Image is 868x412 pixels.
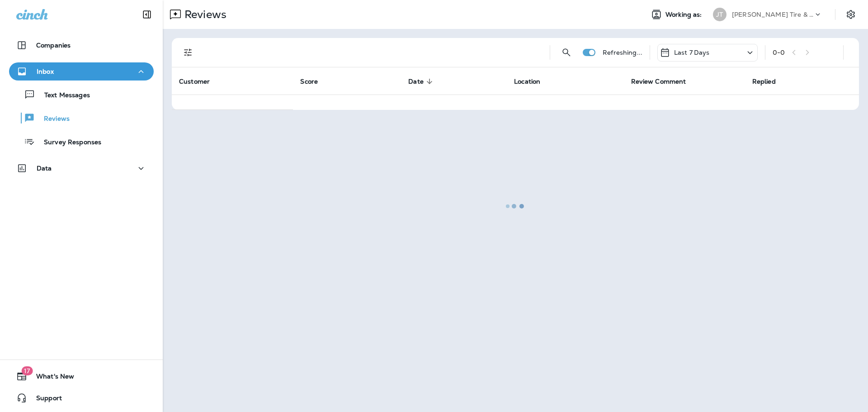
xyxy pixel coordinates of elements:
[9,85,154,104] button: Text Messages
[37,68,54,75] p: Inbox
[9,62,154,81] button: Inbox
[37,165,52,172] p: Data
[9,159,154,177] button: Data
[9,367,154,385] button: 17What's New
[9,109,154,128] button: Reviews
[27,394,62,405] span: Support
[9,389,154,407] button: Support
[9,36,154,54] button: Companies
[35,91,90,100] p: Text Messages
[35,115,70,123] p: Reviews
[21,366,33,375] span: 17
[27,373,74,384] span: What's New
[134,5,160,24] button: Collapse Sidebar
[9,132,154,151] button: Survey Responses
[35,138,101,147] p: Survey Responses
[36,42,71,49] p: Companies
